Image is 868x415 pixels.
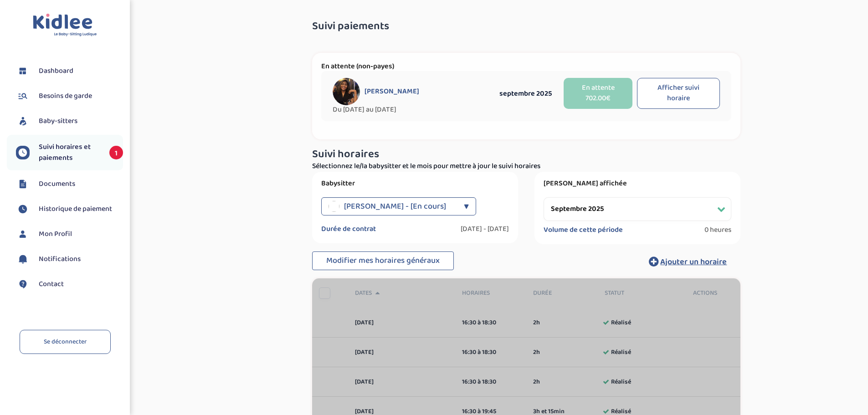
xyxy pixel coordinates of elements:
[39,116,77,127] span: Baby-sitters
[16,89,123,103] a: Besoins de garde
[312,161,740,172] p: Sélectionnez le/la babysitter et le mois pour mettre à jour le suivi horaires
[16,146,30,159] img: suivihoraire.svg
[39,254,81,265] span: Notifications
[637,78,720,109] button: Afficher suivi horaire
[321,179,509,188] label: Babysitter
[321,225,376,234] label: Durée de contrat
[544,179,731,188] label: [PERSON_NAME] affichée
[16,177,30,191] img: documents.svg
[39,91,92,102] span: Besoins de garde
[312,20,389,32] span: Suivi paiements
[312,149,740,160] h3: Suivi horaires
[16,114,123,128] a: Baby-sitters
[16,202,123,216] a: Historique de paiement
[16,89,30,103] img: besoin.svg
[16,227,30,241] img: profil.svg
[321,62,731,71] p: En attente (non-payes)
[39,279,64,290] span: Contact
[492,88,559,99] div: septembre 2025
[660,256,727,268] span: Ajouter un horaire
[365,87,419,96] span: [PERSON_NAME]
[16,202,30,216] img: suivihoraire.svg
[326,254,440,267] span: Modifier mes horaires généraux
[33,14,97,37] img: logo.svg
[16,252,123,266] a: Notifications
[312,251,454,271] button: Modifier mes horaires généraux
[20,330,111,354] a: Se déconnecter
[16,114,30,128] img: babysitters.svg
[461,225,509,234] label: [DATE] - [DATE]
[564,78,632,109] button: En attente 702.00€
[39,229,72,240] span: Mon Profil
[16,252,30,266] img: notification.svg
[333,105,492,114] span: Du [DATE] au [DATE]
[39,66,73,77] span: Dashboard
[16,142,123,164] a: Suivi horaires et paiements 1
[109,146,123,159] span: 1
[635,251,740,272] button: Ajouter un horaire
[464,197,469,215] div: ▼
[16,177,123,191] a: Documents
[39,204,112,215] span: Historique de paiement
[16,277,123,291] a: Contact
[16,64,123,78] a: Dashboard
[704,225,731,235] span: 0 heures
[39,142,100,164] span: Suivi horaires et paiements
[544,225,623,235] label: Volume de cette période
[344,197,446,215] span: [PERSON_NAME] - [En cours]
[16,227,123,241] a: Mon Profil
[39,179,75,190] span: Documents
[16,277,30,291] img: contact.svg
[333,78,360,105] img: avatar
[16,64,30,78] img: dashboard.svg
